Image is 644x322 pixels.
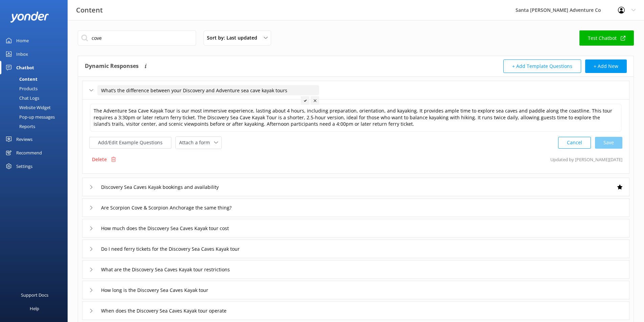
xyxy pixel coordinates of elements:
h4: Dynamic Responses [85,59,139,73]
div: Chat Logs [4,93,39,103]
a: Test Chatbot [579,30,634,46]
a: Website Widget [4,103,68,112]
div: Settings [16,159,32,173]
div: Recommend [16,146,42,159]
button: Cancel [558,137,591,149]
a: Content [4,74,68,84]
input: Search all Chatbot Content [78,30,196,46]
div: Help [30,302,39,315]
div: Reports [4,122,35,131]
button: + Add Template Questions [503,59,581,73]
div: Inbox [16,47,28,61]
p: Updated by [PERSON_NAME] [DATE] [550,153,622,166]
div: Support Docs [21,288,48,302]
button: Add/Edit Example Questions [89,137,171,149]
div: Products [4,84,38,93]
p: Delete [92,156,107,163]
div: Content [4,74,38,84]
div: Reviews [16,132,32,146]
div: Chatbot [16,61,34,74]
a: Products [4,84,68,93]
img: yonder-white-logo.png [10,11,49,23]
div: Home [16,34,29,47]
span: Attach a form [179,139,214,146]
h3: Content [76,5,103,16]
span: Sort by: Last updated [207,34,261,42]
a: Reports [4,122,68,131]
textarea: The Adventure Sea Cave Kayak Tour is our most immersive experience, lasting about 4 hours, includ... [90,104,622,132]
div: Pop-up messages [4,112,55,122]
a: Pop-up messages [4,112,68,122]
a: Chat Logs [4,93,68,103]
button: + Add New [585,59,627,73]
div: Website Widget [4,103,51,112]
